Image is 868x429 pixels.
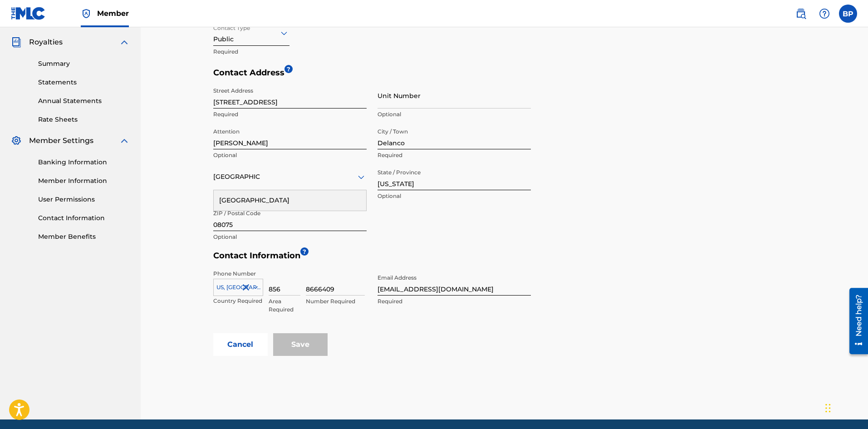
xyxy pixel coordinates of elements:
[819,8,830,19] img: help
[38,78,130,87] a: Statements
[5,82,175,99] span: - For those who handle matters related to copyright issues.
[5,5,191,30] span: - This contact information will appear in the Public Search. NOTE: The Public contact can be anon...
[213,333,268,356] button: Cancel
[823,385,868,429] iframe: Chat Widget
[825,394,831,422] div: Drag
[815,5,834,23] div: Help
[300,247,309,256] span: ?
[38,115,130,124] a: Rate Sheets
[11,7,46,20] img: MLC Logo
[213,110,367,118] p: Required
[97,8,129,19] span: Member
[11,135,22,146] img: Member Settings
[795,8,806,19] img: search
[378,297,531,306] p: Required
[213,151,367,159] p: Optional
[29,37,63,48] span: Royalties
[119,135,130,146] img: expand
[378,151,531,159] p: Required
[5,37,33,44] span: Finance
[38,176,130,186] a: Member Information
[269,297,300,314] p: Area Required
[5,5,31,12] span: Public (
[378,192,531,200] p: Optional
[213,68,531,83] h5: Contact Address
[284,65,293,73] span: ?
[843,285,868,358] iframe: Resource Center
[213,233,367,241] p: Optional
[38,59,130,69] a: Summary
[39,82,75,89] span: (optional)
[29,135,93,146] span: Member Settings
[11,37,22,48] img: Royalties
[213,48,289,56] p: Required
[378,110,531,118] p: Optional
[24,59,59,67] span: (optional)
[5,82,75,89] span: Copyright
[31,5,62,12] span: required
[306,297,365,306] p: Number Required
[792,5,810,23] a: Public Search
[38,96,130,106] a: Annual Statements
[214,190,366,211] div: [GEOGRAPHIC_DATA]
[62,5,65,12] span: )
[38,195,130,204] a: User Permissions
[213,251,800,266] h5: Contact Information
[119,37,130,48] img: expand
[81,8,92,19] img: Top Rightsholder
[33,37,68,44] span: (optional)
[38,232,130,242] a: Member Benefits
[5,59,179,76] span: - For a legal contact or representative that works for your Member.
[38,213,130,223] a: Contact Information
[213,297,263,305] p: Country Required
[839,5,857,23] div: User Menu
[5,37,190,53] span: - For those that handle your Member’s financial matters.
[38,158,130,167] a: Banking Information
[5,59,24,67] span: Legal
